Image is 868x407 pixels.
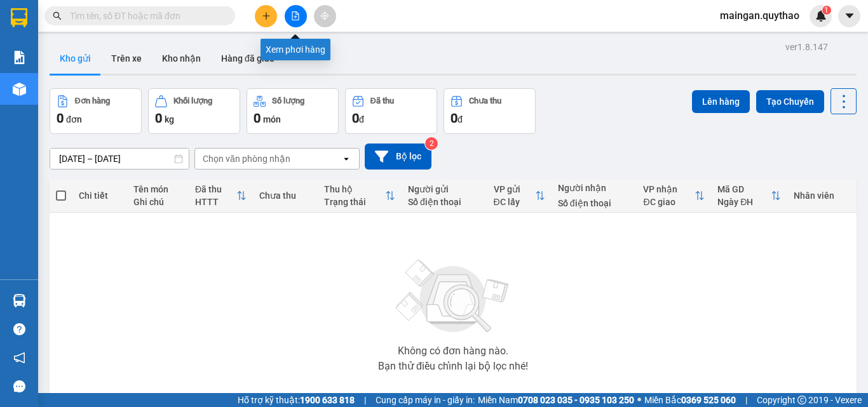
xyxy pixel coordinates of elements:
div: VP gửi [494,184,535,194]
button: Số lượng0món [247,88,339,134]
input: Tìm tên, số ĐT hoặc mã đơn [70,9,220,23]
div: ĐC lấy [494,197,535,207]
button: Đơn hàng0đơn [50,88,142,134]
div: Người nhận [558,183,631,193]
button: Chưa thu0đ [444,88,536,134]
strong: 1900 633 818 [300,395,355,405]
sup: 1 [822,6,831,15]
div: Chọn văn phòng nhận [203,152,290,165]
img: warehouse-icon [13,83,26,96]
div: Nhân viên [794,190,850,201]
span: search [53,11,62,20]
span: 0 [254,110,261,126]
div: VP nhận [643,184,695,194]
div: Đơn hàng [75,97,110,105]
svg: open [341,154,351,164]
button: Khối lượng0kg [148,88,240,134]
img: svg+xml;base64,PHN2ZyBjbGFzcz0ibGlzdC1wbHVnX19zdmciIHhtbG5zPSJodHRwOi8vd3d3LnczLm9yZy8yMDAwL3N2Zy... [390,252,517,341]
span: 0 [155,110,162,126]
div: Tên món [133,184,182,194]
div: Ghi chú [133,197,182,207]
div: Chưa thu [469,97,501,105]
span: plus [262,11,271,20]
strong: 0708 023 035 - 0935 103 250 [518,395,634,405]
button: aim [314,5,336,27]
div: Thu hộ [324,184,385,194]
th: Toggle SortBy [189,179,253,213]
div: Số điện thoại [408,197,481,207]
button: Trên xe [101,43,152,74]
th: Toggle SortBy [487,179,552,213]
span: Miền Bắc [644,393,736,407]
div: Không có đơn hàng nào. [398,346,508,356]
span: 1 [824,6,829,15]
span: Miền Nam [478,393,634,407]
button: Lên hàng [692,90,750,113]
div: Khối lượng [173,97,212,105]
span: kg [165,114,174,124]
span: question-circle [13,323,25,335]
button: caret-down [838,5,860,27]
div: Số lượng [272,97,304,105]
span: file-add [291,11,300,20]
span: 0 [57,110,64,126]
div: Chưa thu [259,190,311,201]
span: | [364,393,366,407]
button: Kho gửi [50,43,101,74]
span: caret-down [844,10,855,22]
th: Toggle SortBy [637,179,711,213]
div: Ngày ĐH [717,197,771,207]
img: solution-icon [13,51,26,64]
span: message [13,380,25,392]
button: Hàng đã giao [211,43,285,74]
strong: 0369 525 060 [681,395,736,405]
div: Trạng thái [324,197,385,207]
div: Mã GD [717,184,771,194]
span: maingan.quythao [710,8,810,23]
div: Người gửi [408,184,481,194]
input: Select a date range. [50,149,189,169]
div: Đã thu [195,184,236,194]
span: món [263,114,281,124]
span: copyright [797,396,806,404]
div: ver 1.8.147 [785,40,828,54]
sup: 2 [425,137,438,150]
div: ĐC giao [643,197,695,207]
div: Bạn thử điều chỉnh lại bộ lọc nhé! [378,361,528,371]
div: Chi tiết [79,190,121,201]
span: đơn [66,114,82,124]
button: file-add [285,5,307,27]
button: Đã thu0đ [345,88,437,134]
span: 0 [352,110,359,126]
th: Toggle SortBy [711,179,787,213]
span: ⚪️ [637,397,641,403]
span: notification [13,352,25,364]
img: logo-vxr [11,8,27,27]
img: icon-new-feature [815,10,827,22]
div: Số điện thoại [558,198,631,208]
img: warehouse-icon [13,294,26,307]
span: Cung cấp máy in - giấy in: [376,393,475,407]
div: Đã thu [370,97,394,105]
button: Tạo Chuyến [756,90,824,113]
span: đ [458,114,463,124]
span: Hỗ trợ kỹ thuật: [238,393,355,407]
span: đ [359,114,364,124]
th: Toggle SortBy [318,179,402,213]
button: Kho nhận [152,43,211,74]
span: 0 [451,110,458,126]
span: aim [320,11,329,20]
button: Bộ lọc [365,143,431,170]
button: plus [255,5,277,27]
span: | [745,393,747,407]
div: HTTT [195,197,236,207]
